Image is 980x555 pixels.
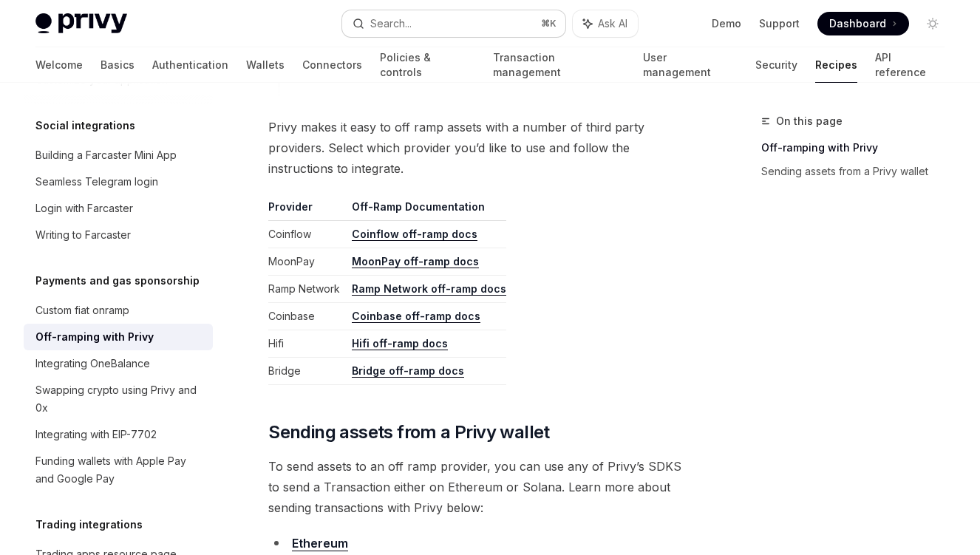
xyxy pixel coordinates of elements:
h5: Social integrations [35,117,135,135]
a: Wallets [246,47,285,83]
a: Off-ramping with Privy [761,136,956,160]
a: Writing to Farcaster [24,222,213,248]
span: Privy makes it easy to off ramp assets with a number of third party providers. Select which provi... [268,117,693,179]
a: Bridge off-ramp docs [352,364,464,378]
a: Basics [101,47,135,83]
div: Integrating with EIP-7702 [35,426,157,443]
a: Welcome [35,47,83,83]
span: ⌘ K [541,18,557,30]
button: Toggle dark mode [921,12,945,35]
a: Policies & controls [380,47,475,83]
div: Seamless Telegram login [35,173,158,191]
a: Coinbase off-ramp docs [352,310,480,323]
div: Integrating OneBalance [35,355,150,372]
a: API reference [875,47,945,83]
a: Sending assets from a Privy wallet [761,160,956,183]
a: Integrating with EIP-7702 [24,421,213,448]
button: Ask AI [573,10,638,37]
td: Ramp Network [268,276,346,303]
div: Off-ramping with Privy [35,328,154,346]
div: Swapping crypto using Privy and 0x [35,381,204,417]
h5: Trading integrations [35,516,143,534]
a: Transaction management [493,47,625,83]
td: MoonPay [268,248,346,276]
span: On this page [776,112,843,130]
span: Sending assets from a Privy wallet [268,420,550,444]
span: To send assets to an off ramp provider, you can use any of Privy’s SDKS to send a Transaction eit... [268,456,693,518]
a: Off-ramping with Privy [24,324,213,350]
a: Ramp Network off-ramp docs [352,282,506,296]
a: MoonPay off-ramp docs [352,255,479,268]
img: light logo [35,13,127,34]
h5: Payments and gas sponsorship [35,272,200,290]
button: Search...⌘K [342,10,565,37]
a: Demo [712,16,741,31]
a: User management [643,47,737,83]
td: Coinflow [268,221,346,248]
td: Hifi [268,330,346,358]
a: Support [759,16,800,31]
a: Coinflow off-ramp docs [352,228,477,241]
a: Login with Farcaster [24,195,213,222]
div: Login with Farcaster [35,200,133,217]
span: Dashboard [829,16,886,31]
div: Building a Farcaster Mini App [35,146,177,164]
a: Integrating OneBalance [24,350,213,377]
span: Ask AI [598,16,627,31]
a: Ethereum [292,536,348,551]
a: Funding wallets with Apple Pay and Google Pay [24,448,213,492]
div: Writing to Farcaster [35,226,131,244]
a: Seamless Telegram login [24,168,213,195]
a: Connectors [302,47,362,83]
th: Provider [268,200,346,221]
a: Security [755,47,797,83]
div: Funding wallets with Apple Pay and Google Pay [35,452,204,488]
td: Coinbase [268,303,346,330]
th: Off-Ramp Documentation [346,200,506,221]
a: Swapping crypto using Privy and 0x [24,377,213,421]
a: Recipes [815,47,857,83]
a: Custom fiat onramp [24,297,213,324]
div: Custom fiat onramp [35,302,129,319]
a: Hifi off-ramp docs [352,337,448,350]
a: Dashboard [817,12,909,35]
div: Search... [370,15,412,33]
td: Bridge [268,358,346,385]
a: Authentication [152,47,228,83]
a: Building a Farcaster Mini App [24,142,213,168]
